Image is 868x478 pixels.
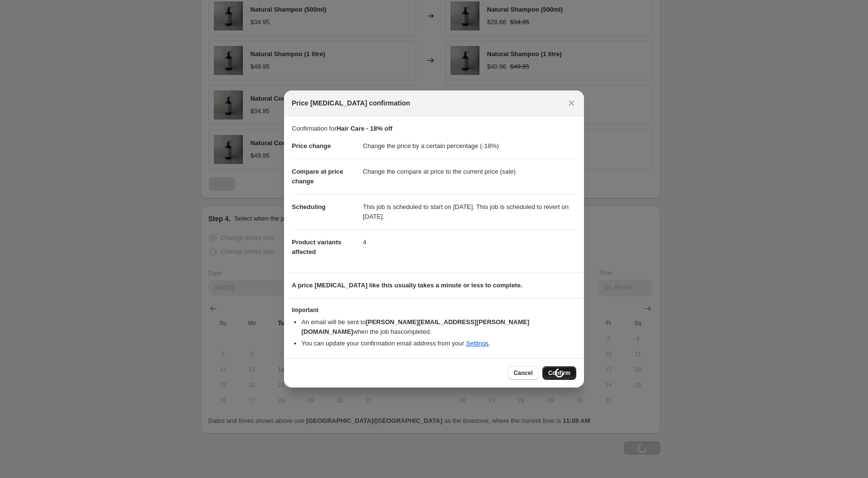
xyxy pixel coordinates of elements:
b: Hair Care - 18% off [336,125,392,132]
dd: 4 [363,229,576,255]
b: A price [MEDICAL_DATA] like this usually takes a minute or less to complete. [292,282,523,289]
li: You can update your confirmation email address from your . [301,339,576,348]
span: Cancel [514,369,533,377]
dd: Change the price by a certain percentage (-18%) [363,134,576,159]
h3: Important [292,306,576,314]
li: An email will be sent to when the job has completed . [301,317,576,337]
button: Close [565,96,578,110]
span: Product variants affected [292,239,342,255]
span: Scheduling [292,203,326,210]
span: Compare at price change [292,168,343,185]
span: Price change [292,142,331,149]
dd: This job is scheduled to start on [DATE]. This job is scheduled to revert on [DATE]. [363,194,576,229]
a: Settings [466,340,489,347]
p: Confirmation for [292,124,576,134]
button: Cancel [508,366,539,380]
span: Price [MEDICAL_DATA] confirmation [292,98,410,108]
b: [PERSON_NAME][EMAIL_ADDRESS][PERSON_NAME][DOMAIN_NAME] [301,318,529,335]
dd: Change the compare at price to the current price (sale) [363,159,576,184]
